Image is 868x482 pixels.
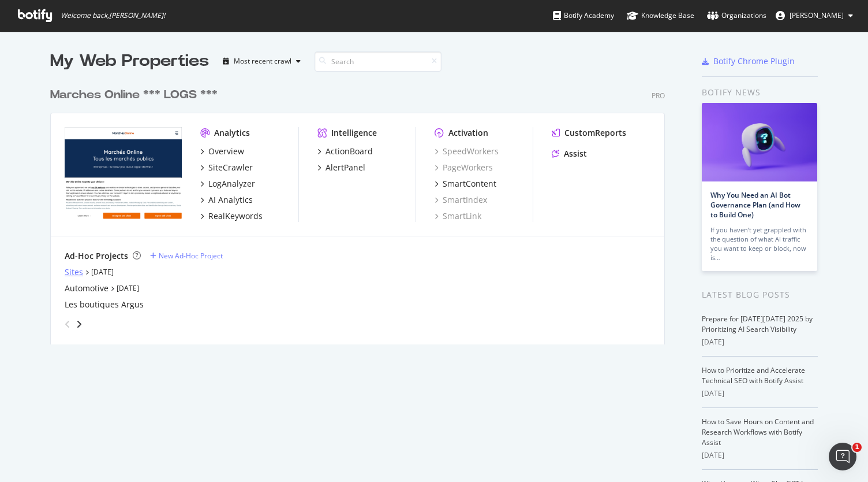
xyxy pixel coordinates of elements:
[60,315,75,333] div: angle-left
[852,443,862,452] span: 1
[117,283,139,293] a: [DATE]
[702,417,814,447] a: How to Save Hours on Content and Research Workflows with Botify Assist
[208,178,255,190] div: LogAnalyzer
[218,52,305,71] button: Most recent crawl
[435,194,487,206] a: SmartIndex
[553,10,614,21] div: Botify Academy
[564,148,587,160] div: Assist
[65,299,144,310] a: Les boutiques Argus
[325,162,365,173] div: AlertPanel
[829,443,856,470] iframe: Intercom live chat
[61,11,165,20] span: Welcome back, [PERSON_NAME] !
[65,250,128,262] div: Ad-Hoc Projects
[710,190,800,220] a: Why You Need an AI Bot Governance Plan (and How to Build One)
[435,178,496,190] a: SmartContent
[65,127,182,221] img: www.marchesonline.com
[200,162,253,173] a: SiteCrawler
[702,388,818,399] div: [DATE]
[65,283,108,294] a: Automotive
[317,146,373,157] a: ActionBoard
[65,266,83,278] a: Sites
[552,127,626,139] a: CustomReports
[702,55,795,67] a: Botify Chrome Plugin
[208,146,244,157] div: Overview
[707,10,766,21] div: Organizations
[702,314,813,334] a: Prepare for [DATE][DATE] 2025 by Prioritizing AI Search Visibility
[702,365,805,385] a: How to Prioritize and Accelerate Technical SEO with Botify Assist
[208,162,253,173] div: SiteCrawler
[315,51,442,72] input: Search
[150,251,223,261] a: New Ad-Hoc Project
[564,127,626,139] div: CustomReports
[702,337,818,347] div: [DATE]
[702,86,818,99] div: Botify news
[234,58,291,65] div: Most recent crawl
[200,194,253,206] a: AI Analytics
[552,148,587,160] a: Assist
[200,178,255,190] a: LogAnalyzer
[702,288,818,301] div: Latest Blog Posts
[790,10,844,20] span: Mariam Sissoko
[435,162,493,173] a: PageWorkers
[317,162,365,173] a: AlertPanel
[50,73,674,344] div: grid
[208,194,253,206] div: AI Analytics
[91,267,114,277] a: [DATE]
[208,210,263,222] div: RealKeywords
[627,10,694,21] div: Knowledge Base
[435,210,481,222] a: SmartLink
[713,55,795,67] div: Botify Chrome Plugin
[325,146,373,157] div: ActionBoard
[448,127,488,139] div: Activation
[200,210,263,222] a: RealKeywords
[435,146,499,157] a: SpeedWorkers
[702,450,818,461] div: [DATE]
[710,225,809,262] div: If you haven’t yet grappled with the question of what AI traffic you want to keep or block, now is…
[200,146,244,157] a: Overview
[50,50,209,73] div: My Web Properties
[652,91,665,101] div: Pro
[443,178,496,190] div: SmartContent
[331,127,377,139] div: Intelligence
[214,127,250,139] div: Analytics
[766,6,862,25] button: [PERSON_NAME]
[159,251,223,261] div: New Ad-Hoc Project
[702,103,817,181] img: Why You Need an AI Bot Governance Plan (and How to Build One)
[75,318,83,330] div: angle-right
